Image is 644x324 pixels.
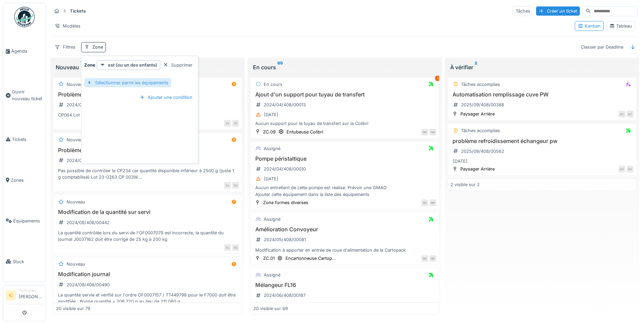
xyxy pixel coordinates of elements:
div: ND [429,199,436,206]
div: SC [232,244,239,251]
div: ND [421,255,428,262]
h3: Ajout d'un support pour tuyau de transfert [253,91,436,98]
div: 2024/06/408/00187 [264,292,306,299]
div: SC [232,120,239,127]
span: Équipements [13,218,43,224]
div: Kanban [578,23,601,29]
img: Badge_color-CXgf-gQk.svg [14,7,35,27]
div: Tâches [513,6,533,16]
div: Paysager Arrière [460,111,495,117]
div: NZ [421,129,428,136]
li: [PERSON_NAME] [19,288,43,303]
div: 2024/04/408/00010 [264,166,306,172]
div: AC [627,111,633,118]
div: [DATE] [264,111,278,118]
div: Classer par Deadline [578,42,626,52]
h3: Modification journal [56,271,239,277]
div: Nouveau [67,81,85,88]
div: CP064 Lot 23-0969 CP005L pas la quantité disponible [56,112,239,118]
div: Ajouter une condition [137,93,195,102]
div: AC [619,111,625,118]
div: Nouveau [67,261,85,267]
div: Aucun entretient de cette pompe est réalisé. Prévoir une GMAO Ajouter cette équipement dans la li... [253,184,436,197]
div: SC [232,182,239,189]
div: Nouveau [67,199,85,205]
div: En cours [253,63,437,71]
div: XL [224,182,231,189]
div: Supprimer [160,60,195,70]
div: XL [224,120,231,127]
h3: Mélangeur FL16 [253,282,436,288]
div: Entubeuse Colibri [287,129,323,135]
div: Filtres [52,42,78,52]
div: 2 visible sur 2 [450,181,480,188]
div: XL [224,244,231,251]
div: AC [619,166,625,173]
div: Nouveau [67,137,85,143]
div: AC [627,166,633,173]
div: Nouveau [56,63,239,71]
div: Pas possible de contrôler le CP234 car quantité disponible inférieur à 2500 g (juste 1 g comptabi... [56,167,239,180]
div: Assigné [264,272,280,278]
span: Tickets [12,136,43,143]
div: [DATE] [264,176,278,182]
li: IC [6,290,16,301]
div: 2024/04/408/00013 [264,102,306,108]
h3: Modification de la quantité sur servi [56,209,239,215]
div: Paysager Arrière [460,166,495,172]
div: Tâches accomplies [461,127,500,134]
div: Zone formes diverses [263,199,308,206]
div: 2024/08/408/00432 [67,102,110,108]
div: 2024/09/408/00490 [67,282,110,288]
h3: Problème contrôle servis [56,147,239,154]
div: La quantité contrôlée lors du servi de l'OF0007079 est incorrecte, la quantité du journal J003716... [56,230,239,242]
strong: Zone [84,62,95,68]
div: Tâches accomplies [461,81,500,88]
div: 2024/09/408/00442 [67,219,110,226]
div: 5 [435,76,441,81]
div: ZC.09 [263,129,276,135]
div: ND [429,255,436,262]
span: Ouvrir nouveau ticket [12,89,43,102]
div: Modèles [52,21,84,31]
div: 20 visible sur 79 [56,305,90,312]
div: Créer un ticket [536,6,580,16]
div: ZC.01 [263,255,275,262]
div: [DATE] [453,158,467,164]
div: 2025/09/408/00388 [461,102,504,108]
div: En cours [264,81,282,88]
div: Modification à apporter en entrée de roue d'alimentation de la Cartopack [253,247,436,253]
div: 20 visible sur 69 [253,305,288,312]
sup: 69 [277,63,283,71]
div: Aucun support pour le tuyau de transfert sur la Colibri [253,120,436,127]
span: Zones [11,177,43,183]
div: 2025/09/408/00562 [461,148,504,155]
span: Agenda [11,48,43,54]
div: ND [429,129,436,136]
sup: 79 [80,63,86,71]
h3: Pompe péristaltique [253,156,436,162]
strong: est (ou un des enfants) [108,62,157,68]
div: La quantité servie et vérifié sur l'ordre OF0007157 / TT449798 pour le F7000 doit être modifiée :... [56,292,239,305]
h3: Problème de servis [56,91,239,98]
div: Tableau [609,23,632,29]
sup: 2 [475,63,477,71]
div: Technicien [19,288,43,293]
div: Assigné [264,216,280,222]
div: Sélectionner parmi les équipements [84,78,171,87]
h3: Automatisation remplissage cuve PW [450,91,633,98]
div: Zone [92,44,103,50]
div: 2024/08/408/00429 [67,157,110,164]
h3: problème refroidissement échangeur pw [450,138,633,144]
div: NZ [421,199,428,206]
div: 2024/05/408/00081 [264,236,306,243]
strong: Tickets [67,8,89,14]
div: Assigné [264,145,280,152]
div: Encartonneuse Cartop... [286,255,336,262]
h3: Amélioration Convoyeur [253,226,436,233]
span: Stock [13,258,43,265]
div: À vérifier [450,63,634,71]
